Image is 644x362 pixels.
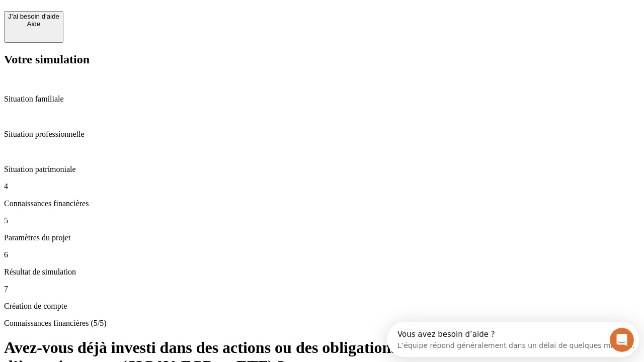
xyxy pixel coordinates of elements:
p: 7 [4,285,640,294]
div: L’équipe répond généralement dans un délai de quelques minutes. [11,17,248,27]
h2: Votre simulation [4,53,640,66]
div: Aide [8,20,59,28]
p: Connaissances financières (5/5) [4,319,640,328]
p: Situation patrimoniale [4,165,640,174]
p: 5 [4,216,640,225]
p: Connaissances financières [4,199,640,208]
p: 4 [4,182,640,191]
p: Résultat de simulation [4,267,640,277]
p: Situation professionnelle [4,130,640,139]
div: J’ai besoin d'aide [8,13,59,20]
p: Situation familiale [4,95,640,104]
div: Ouvrir le Messenger Intercom [4,4,277,32]
p: 6 [4,250,640,259]
div: Vous avez besoin d’aide ? [11,9,248,17]
p: Paramètres du projet [4,233,640,242]
iframe: Intercom live chat [610,328,634,352]
button: J’ai besoin d'aideAide [4,11,63,43]
p: Création de compte [4,302,640,311]
iframe: Intercom live chat discovery launcher [387,322,639,357]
